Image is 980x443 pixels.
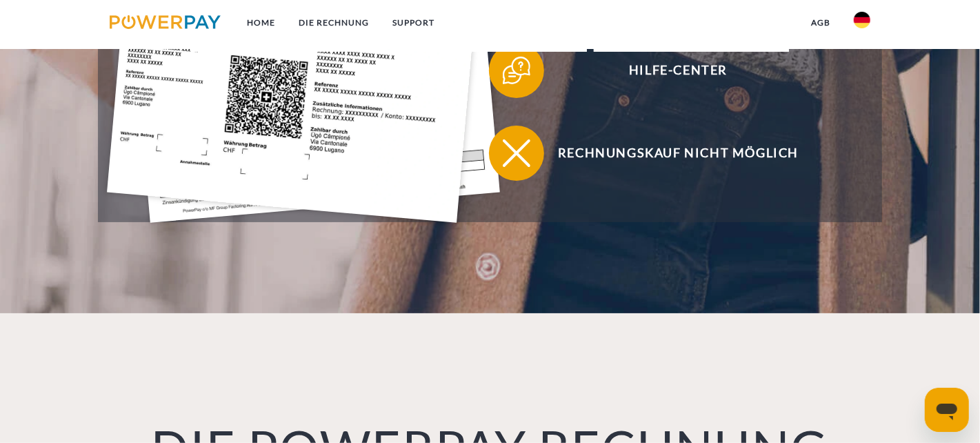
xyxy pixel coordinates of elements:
[854,12,870,28] img: de
[925,388,969,432] iframe: Schaltfläche zum Öffnen des Messaging-Fensters
[509,43,847,98] span: Hilfe-Center
[799,10,842,35] a: agb
[509,126,847,181] span: Rechnungskauf nicht möglich
[381,10,446,35] a: SUPPORT
[235,10,287,35] a: Home
[110,15,221,29] img: logo-powerpay.svg
[287,10,381,35] a: DIE RECHNUNG
[489,126,848,181] button: Rechnungskauf nicht möglich
[489,43,848,98] button: Hilfe-Center
[499,53,534,88] img: qb_help.svg
[499,136,534,170] img: qb_close.svg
